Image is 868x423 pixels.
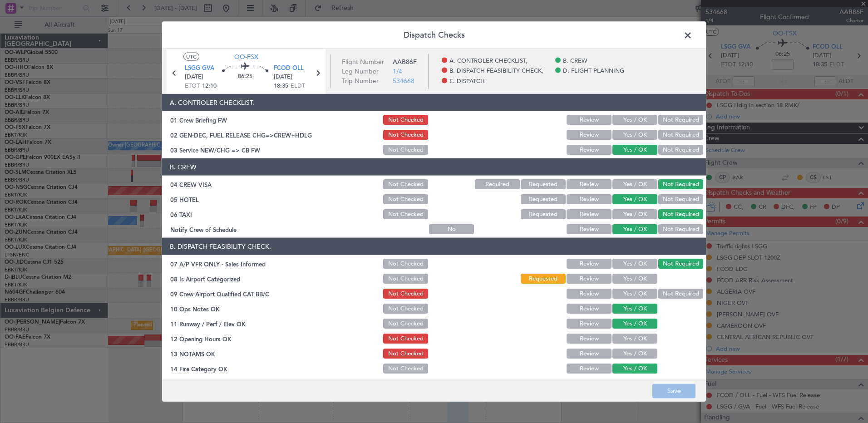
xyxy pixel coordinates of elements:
[658,259,703,269] button: Not Required
[658,194,703,204] button: Not Required
[658,209,703,219] button: Not Required
[162,22,706,49] header: Dispatch Checks
[658,145,703,155] button: Not Required
[658,179,703,189] button: Not Required
[658,115,703,125] button: Not Required
[658,289,703,299] button: Not Required
[658,130,703,140] button: Not Required
[658,224,703,234] button: Not Required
